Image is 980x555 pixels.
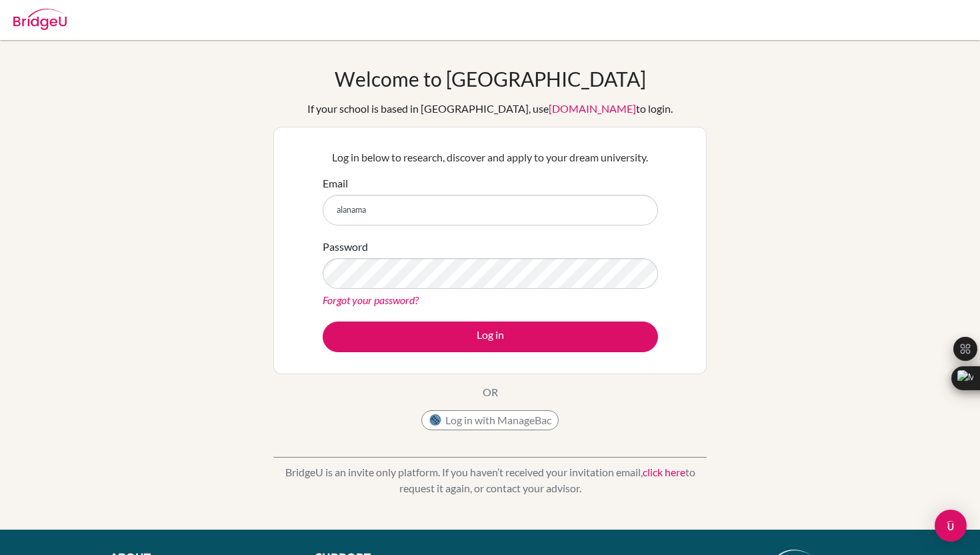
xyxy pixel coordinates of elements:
a: click here [643,466,685,478]
label: Email [323,175,348,191]
a: Forgot your password? [323,294,419,306]
div: If your school is based in [GEOGRAPHIC_DATA], use to login. [307,101,673,117]
h1: Welcome to [GEOGRAPHIC_DATA] [335,67,646,91]
button: Log in with ManageBac [421,410,559,430]
a: [DOMAIN_NAME] [549,102,636,115]
p: OR [483,384,498,400]
button: Log in [323,322,658,352]
div: Open Intercom Messenger [935,510,967,542]
img: Bridge-U [13,9,67,30]
label: Password [323,239,368,255]
p: BridgeU is an invite only platform. If you haven’t received your invitation email, to request it ... [273,464,707,496]
p: Log in below to research, discover and apply to your dream university. [323,149,658,165]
